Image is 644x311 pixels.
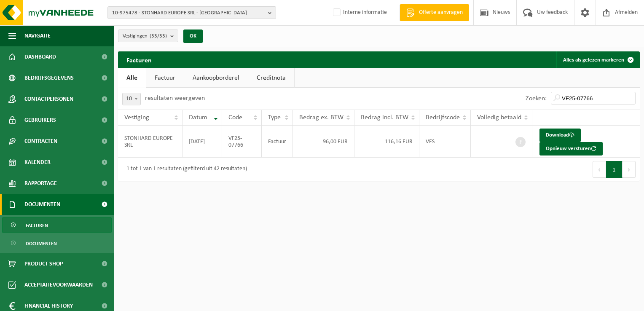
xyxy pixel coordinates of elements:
span: Gebruikers [24,110,56,131]
h2: Facturen [118,51,160,68]
button: Next [623,161,636,178]
span: Product Shop [24,253,63,274]
button: 1 [606,161,623,178]
span: Documenten [24,194,60,215]
span: Bedrijfsgegevens [24,67,74,88]
span: Vestiging [124,114,149,121]
button: Alles als gelezen markeren [556,51,639,68]
span: Contactpersonen [24,88,73,110]
span: Bedrag ex. BTW [299,114,343,121]
span: Dashboard [24,46,56,67]
a: Facturen [2,217,112,233]
span: Bedrag incl. BTW [361,114,408,121]
a: Aankoopborderel [184,68,248,88]
button: Vestigingen(33/33) [118,29,178,42]
td: STONHARD EUROPE SRL [118,126,182,158]
label: Interne informatie [331,6,387,19]
td: VES [419,126,471,158]
span: Datum [189,114,207,121]
a: Factuur [146,68,184,88]
a: Creditnota [248,68,294,88]
td: [DATE] [182,126,222,158]
span: Bedrijfscode [426,114,460,121]
count: (33/33) [150,33,167,39]
span: 10 [123,93,140,105]
span: Volledig betaald [477,114,521,121]
span: Offerte aanvragen [417,8,465,17]
a: Download [539,129,581,142]
span: 10-975478 - STONHARD EUROPE SRL - [GEOGRAPHIC_DATA] [112,7,265,19]
span: Vestigingen [123,30,167,43]
span: Contracten [24,131,57,152]
td: VF25-07766 [222,126,262,158]
span: Facturen [26,217,48,233]
span: Documenten [26,236,57,252]
a: Documenten [2,235,112,251]
span: Acceptatievoorwaarden [24,274,93,295]
td: 116,16 EUR [354,126,419,158]
a: Offerte aanvragen [400,4,469,21]
td: Factuur [262,126,293,158]
span: Code [228,114,242,121]
td: 96,00 EUR [293,126,354,158]
button: Opnieuw versturen [539,142,603,155]
span: Type [268,114,281,121]
label: Zoeken: [526,95,547,102]
a: Alle [118,68,146,88]
button: 10-975478 - STONHARD EUROPE SRL - [GEOGRAPHIC_DATA] [107,6,276,19]
button: Previous [593,161,606,178]
div: 1 tot 1 van 1 resultaten (gefilterd uit 42 resultaten) [122,162,247,177]
button: OK [183,29,203,43]
span: 10 [122,93,141,105]
span: Navigatie [24,25,51,46]
span: Kalender [24,152,51,173]
label: resultaten weergeven [145,95,205,102]
span: Rapportage [24,173,57,194]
